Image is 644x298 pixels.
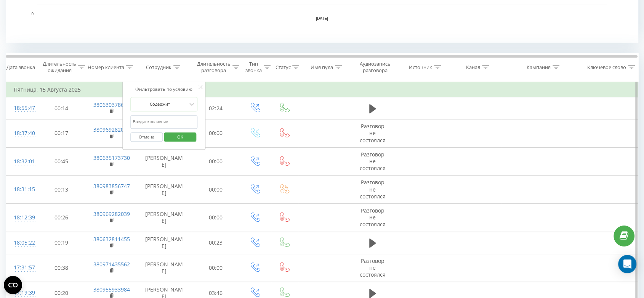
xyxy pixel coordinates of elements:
[93,182,130,190] a: 380983856747
[31,12,34,16] text: 0
[311,64,333,71] div: Имя пула
[191,97,240,119] td: 02:24
[6,64,35,71] div: Дата звонка
[43,61,76,74] div: Длительность ожидания
[14,182,29,197] div: 18:31:15
[37,203,86,232] td: 00:26
[275,64,290,71] div: Статус
[14,210,29,225] div: 18:12:39
[360,151,386,172] span: Разговор не состоялся
[170,131,191,143] span: OK
[93,154,130,161] a: 380635173730
[136,147,191,176] td: [PERSON_NAME]
[130,115,197,129] input: Введите значение
[360,207,386,228] span: Разговор не состоялся
[618,255,636,273] div: Open Intercom Messenger
[93,286,130,293] a: 380955933984
[37,254,86,282] td: 00:38
[146,64,171,71] div: Сотрудник
[245,61,262,74] div: Тип звонка
[130,85,197,93] div: Фильтровать по условию
[136,176,191,204] td: [PERSON_NAME]
[191,232,240,254] td: 00:23
[14,101,29,116] div: 18:55:47
[191,203,240,232] td: 00:00
[527,64,551,71] div: Кампания
[136,203,191,232] td: [PERSON_NAME]
[466,64,480,71] div: Канал
[360,257,386,278] span: Разговор не состоялся
[93,101,130,108] a: 380630378603
[14,235,29,250] div: 18:05:22
[136,232,191,254] td: [PERSON_NAME]
[191,176,240,204] td: 00:00
[37,176,86,204] td: 00:13
[197,61,231,74] div: Длительность разговора
[37,119,86,148] td: 00:17
[136,254,191,282] td: [PERSON_NAME]
[37,232,86,254] td: 00:19
[93,261,130,268] a: 380971435562
[191,254,240,282] td: 00:00
[191,147,240,176] td: 00:00
[191,119,240,148] td: 00:00
[93,210,130,217] a: 380969282039
[130,132,163,142] button: Отмена
[14,260,29,275] div: 17:31:57
[93,235,130,243] a: 380632811455
[88,64,124,71] div: Номер клиента
[14,154,29,169] div: 18:32:01
[14,126,29,141] div: 18:37:40
[37,97,86,119] td: 00:14
[37,147,86,176] td: 00:45
[409,64,432,71] div: Источник
[93,126,130,133] a: 380969282039
[360,179,386,200] span: Разговор не состоялся
[164,132,196,142] button: OK
[316,16,328,21] text: [DATE]
[4,276,22,294] button: Open CMP widget
[6,82,638,97] td: Пятница, 15 Августа 2025
[587,64,626,71] div: Ключевое слово
[356,61,394,74] div: Аудиозапись разговора
[360,122,386,143] span: Разговор не состоялся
